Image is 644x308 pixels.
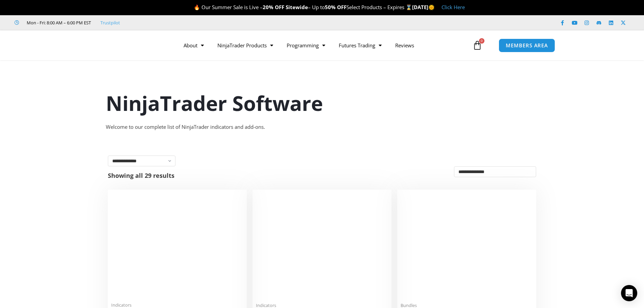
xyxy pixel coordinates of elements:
span: Mon - Fri: 8:00 AM – 6:00 PM EST [25,19,91,27]
a: Programming [280,38,332,53]
strong: 20% OFF [263,4,284,10]
a: NinjaTrader Products [211,38,280,53]
span: Indicators [111,302,243,308]
a: MEMBERS AREA [499,39,555,52]
div: Open Intercom Messenger [621,285,637,301]
select: Shop order [454,166,536,177]
a: About [177,38,211,53]
a: 0 [462,35,492,55]
img: LogoAI | Affordable Indicators – NinjaTrader [80,33,152,57]
span: MEMBERS AREA [506,43,548,48]
strong: Sitewide [286,4,308,10]
span: 0 [479,38,484,44]
strong: [DATE] [412,4,435,10]
span: 🔥 Our Summer Sale is Live – – Up to Select Products – Expires ⌛ [194,4,412,10]
div: Welcome to our complete list of NinjaTrader indicators and add-ons. [106,122,539,132]
span: 🌞 [428,4,435,10]
a: Click Here [442,4,465,10]
strong: 50% OFF [325,4,347,10]
a: Futures Trading [332,38,388,53]
h1: NinjaTrader Software [106,89,539,117]
img: Accounts Dashboard Suite [401,193,533,299]
img: Duplicate Account Actions [111,193,243,298]
nav: Menu [177,38,471,53]
p: Showing all 29 results [108,172,174,179]
a: Reviews [388,38,421,53]
img: Account Risk Manager [256,193,388,298]
a: Trustpilot [100,19,120,27]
